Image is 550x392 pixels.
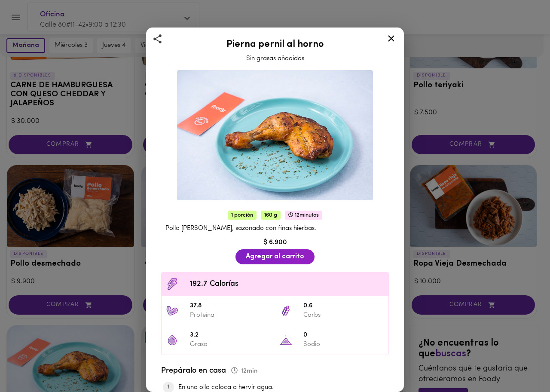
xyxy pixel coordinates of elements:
[190,331,271,340] span: 3.2
[190,340,271,349] p: Grasa
[190,311,271,320] p: Proteína
[190,301,271,311] span: 37.8
[161,367,257,375] span: Prepáralo en casa
[166,334,179,346] img: 3.2 Grasa
[261,211,281,220] span: 160 g
[177,70,373,201] img: Pierna pernil al horno
[303,311,384,320] p: Carbs
[303,301,384,311] span: 0.6
[178,383,393,392] li: En una olla coloca a hervir agua.
[303,331,384,340] span: 0
[231,368,257,374] span: 12 min
[500,342,541,383] iframe: Messagebird Livechat Widget
[165,225,316,232] span: Pollo [PERSON_NAME], sazonado con finas hierbas.
[246,55,304,62] span: Sin grasas añadidas
[166,304,179,317] img: 37.8 Proteína
[190,279,384,290] span: 192.7 Calorías
[235,249,315,264] button: Agregar al carrito
[166,278,179,291] img: Contenido calórico
[279,304,292,317] img: 0.6 Carbs
[279,334,292,346] img: 0 Sodio
[303,340,384,349] p: Sodio
[246,253,304,261] span: Agregar al carrito
[157,238,393,248] div: $ 6.900
[157,40,393,50] h2: Pierna pernil al horno
[228,211,257,220] span: 1 porción
[285,211,322,220] span: 12 minutos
